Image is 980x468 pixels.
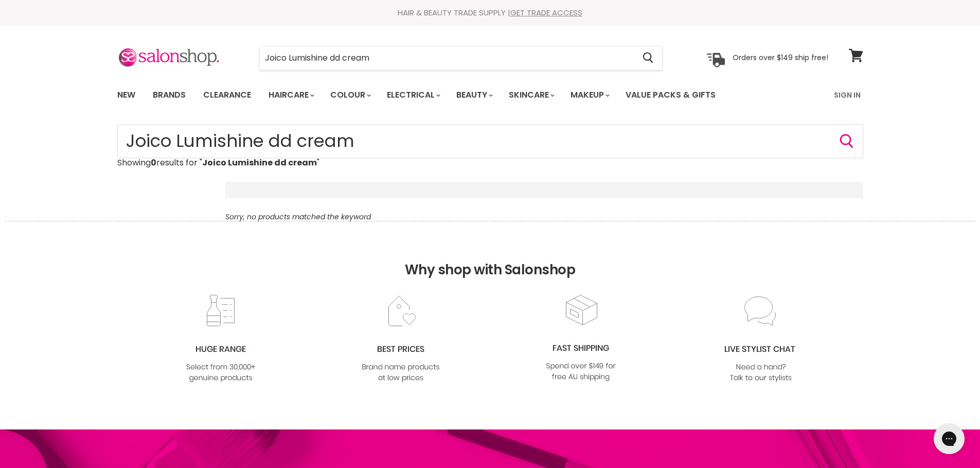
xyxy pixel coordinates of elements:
[5,221,975,293] h2: Why shop with Salonshop
[635,46,662,70] button: Search
[733,53,828,62] p: Orders over $149 ship free!
[110,84,143,106] a: New
[117,124,863,158] input: Search
[179,294,262,384] img: range2_8cf790d4-220e-469f-917d-a18fed3854b6.jpg
[151,157,156,169] strong: 0
[117,124,863,158] form: Product
[117,158,863,167] p: Showing results for " "
[104,80,876,110] nav: Main
[379,84,447,106] a: Electrical
[501,84,561,106] a: Skincare
[225,212,371,222] em: Sorry, no products matched the keyword
[539,293,622,383] img: fast.jpg
[618,84,723,106] a: Value Packs & Gifts
[195,84,259,106] a: Clearance
[104,8,876,18] div: HAIR & BEAUTY TRADE SUPPLY |
[260,46,635,70] input: Search
[261,84,320,106] a: Haircare
[110,80,776,110] ul: Main menu
[259,46,663,70] form: Product
[839,133,855,149] button: Search
[563,84,616,106] a: Makeup
[828,84,867,106] a: Sign In
[359,294,442,384] img: prices.jpg
[510,7,582,18] a: GET TRADE ACCESS
[449,84,499,106] a: Beauty
[202,157,317,169] strong: Joico Lumishine dd cream
[719,294,803,384] img: chat_c0a1c8f7-3133-4fc6-855f-7264552747f6.jpg
[929,420,970,458] iframe: Gorgias live chat messenger
[145,84,193,106] a: Brands
[323,84,377,106] a: Colour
